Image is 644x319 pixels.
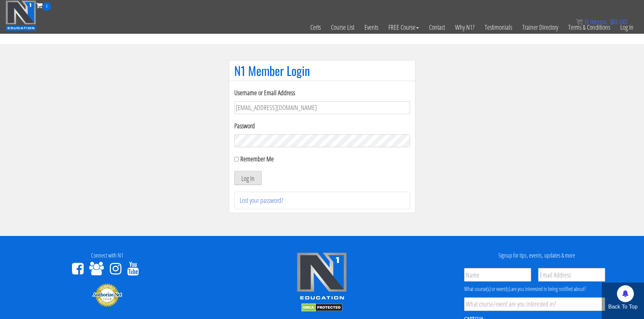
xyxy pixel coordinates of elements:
[585,18,588,26] span: 0
[615,11,639,44] a: Log In
[92,283,122,307] img: Authorize.Net Merchant - Click to Verify
[326,11,359,44] a: Course List
[602,303,644,311] p: Back To Top
[464,268,531,282] input: Name
[5,0,36,31] img: n1-education
[480,11,517,44] a: Testimonials
[305,11,326,44] a: Certs
[610,18,627,26] bdi: 0.00
[610,18,614,26] span: $
[36,1,51,10] a: 0
[234,88,410,98] label: Username or Email Address
[296,252,347,302] img: n1-edu-logo
[576,19,583,25] img: icon11.png
[517,11,563,44] a: Trainer Directory
[234,121,410,131] label: Password
[5,252,210,259] h4: Connect with N1
[240,196,283,205] a: Lost your password?
[424,11,450,44] a: Contact
[538,268,605,282] input: Email Address
[302,303,342,312] img: DMCA.com Protection Status
[590,18,608,26] span: items:
[234,64,410,77] h1: N1 Member Login
[563,11,615,44] a: Terms & Conditions
[464,297,605,311] input: What course/event are you interested in?
[383,11,424,44] a: FREE Course
[234,171,262,185] button: Log In
[240,154,274,163] label: Remember Me
[43,2,51,11] span: 0
[464,285,605,293] div: What course(s) or event(s) are you interested in being notified about?
[434,252,639,259] h4: Signup for tips, events, updates & more
[576,18,627,26] a: 0 items: $0.00
[359,11,383,44] a: Events
[450,11,480,44] a: Why N1?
